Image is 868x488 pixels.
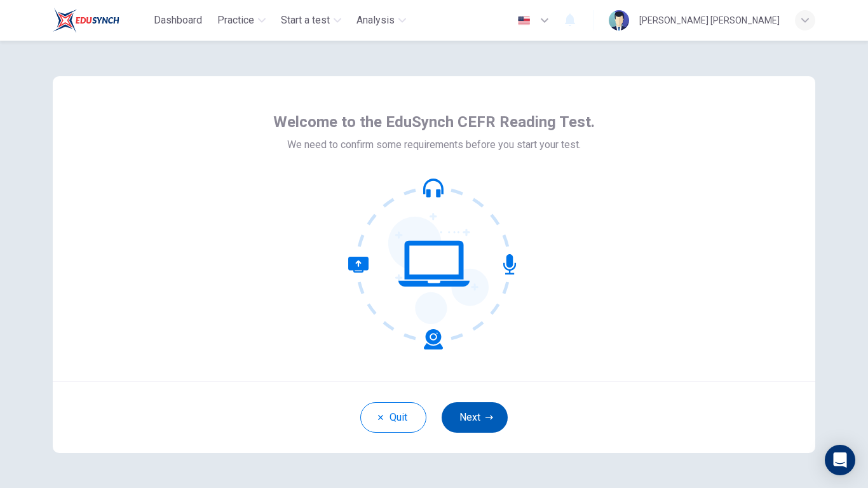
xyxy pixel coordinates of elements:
button: Practice [212,9,271,32]
img: EduSynch logo [53,8,119,33]
button: Quit [360,402,426,433]
span: We need to confirm some requirements before you start your test. [287,137,581,152]
span: Welcome to the EduSynch CEFR Reading Test. [273,112,595,132]
span: Dashboard [154,13,202,28]
button: Analysis [351,9,411,32]
button: Start a test [276,9,346,32]
div: [PERSON_NAME] [PERSON_NAME] [639,13,780,28]
span: Practice [217,13,254,28]
img: Profile picture [609,10,629,30]
img: en [516,16,532,25]
span: Start a test [281,13,330,28]
button: Next [442,402,508,433]
div: Open Intercom Messenger [825,445,855,475]
span: Analysis [356,13,395,28]
a: EduSynch logo [53,8,149,33]
button: Dashboard [149,9,207,32]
